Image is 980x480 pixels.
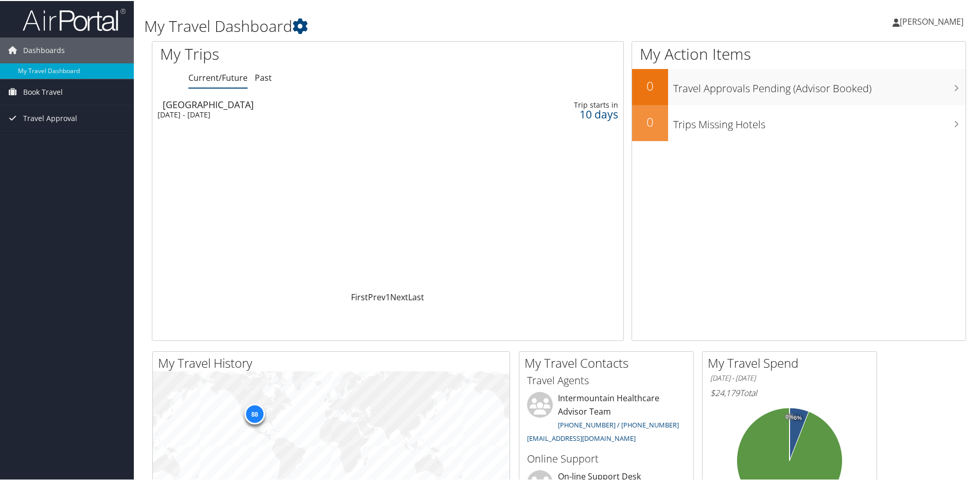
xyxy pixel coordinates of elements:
span: Travel Approval [23,105,77,130]
a: First [351,290,368,302]
div: [GEOGRAPHIC_DATA] [163,99,460,108]
h6: Total [710,386,869,398]
span: $24,179 [710,386,740,398]
a: 0Travel Approvals Pending (Advisor Booked) [632,68,966,104]
div: [DATE] - [DATE] [157,109,454,118]
a: Next [390,290,408,302]
div: Trip starts in [516,99,618,109]
h1: My Trips [160,42,419,64]
li: Intermountain Healthcare Advisor Team [522,391,691,446]
h1: My Travel Dashboard [144,14,697,36]
div: 10 days [516,109,618,118]
h2: My Travel Spend [708,353,877,371]
span: Dashboards [23,37,65,62]
span: [PERSON_NAME] [900,15,964,26]
h2: My Travel Contacts [524,353,693,371]
h2: 0 [632,112,668,130]
h2: My Travel History [158,353,510,371]
a: Past [255,71,272,82]
h3: Travel Agents [527,372,686,387]
span: Book Travel [23,78,63,104]
a: Last [408,290,424,302]
h3: Travel Approvals Pending (Advisor Booked) [673,75,966,95]
a: 0Trips Missing Hotels [632,104,966,140]
img: airportal-logo.png [23,7,126,31]
div: 88 [244,403,265,423]
h3: Trips Missing Hotels [673,111,966,131]
h3: Online Support [527,451,686,465]
a: Prev [368,290,386,302]
a: [EMAIL_ADDRESS][DOMAIN_NAME] [527,433,636,442]
a: [PHONE_NUMBER] / [PHONE_NUMBER] [558,419,679,428]
tspan: 0% [785,413,794,419]
a: Current/Future [188,71,248,82]
a: [PERSON_NAME] [892,5,974,36]
tspan: 6% [794,414,802,420]
h6: [DATE] - [DATE] [710,372,869,382]
a: 1 [386,290,390,302]
h2: 0 [632,76,668,94]
h1: My Action Items [632,42,966,64]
